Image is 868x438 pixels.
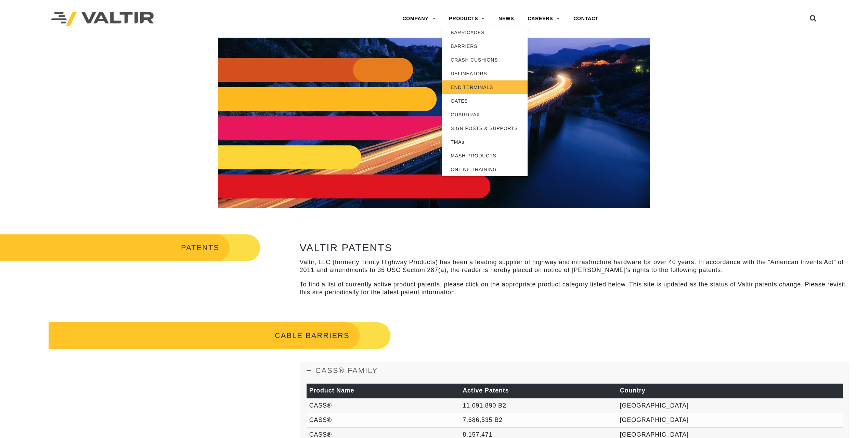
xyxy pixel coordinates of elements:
[442,67,528,80] a: DELINEATORS
[442,80,528,94] a: END TERMINALS
[442,94,528,108] a: GATES
[521,12,567,26] a: CAREERS
[460,384,617,398] th: Active Patents
[442,39,528,53] a: BARRIERS
[460,413,617,428] td: 7,686,535 B2
[51,12,154,26] img: Valtir
[442,26,528,39] a: BARRICADES
[567,12,605,26] a: CONTACT
[492,12,521,26] a: NEWS
[300,242,850,253] h2: VALTIR PATENTS
[442,163,528,176] a: ONLINE TRAINING
[307,384,460,398] th: Product Name
[442,108,528,121] a: GUARDRAIL
[396,12,442,26] a: COMPANY
[442,53,528,67] a: CRASH CUSHIONS
[307,413,460,428] td: CASS®
[442,149,528,163] a: MASH PRODUCTS
[315,366,378,375] span: CASS® FAMILY
[442,12,492,26] a: PRODUCTS
[460,398,617,413] td: 11,091,890 B2
[442,121,528,135] a: SIGN POSTS & SUPPORTS
[300,258,850,274] p: Valtir, LLC (formerly Trinity Highway Products) has been a leading supplier of highway and infras...
[307,398,460,413] td: CASS®
[300,281,850,297] p: To find a list of currently active product patents, please click on the appropriate product categ...
[300,362,850,379] a: CASS® FAMILY
[617,398,843,413] td: [GEOGRAPHIC_DATA]
[617,413,843,428] td: [GEOGRAPHIC_DATA]
[442,135,528,149] a: TMAs
[617,384,843,398] th: Country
